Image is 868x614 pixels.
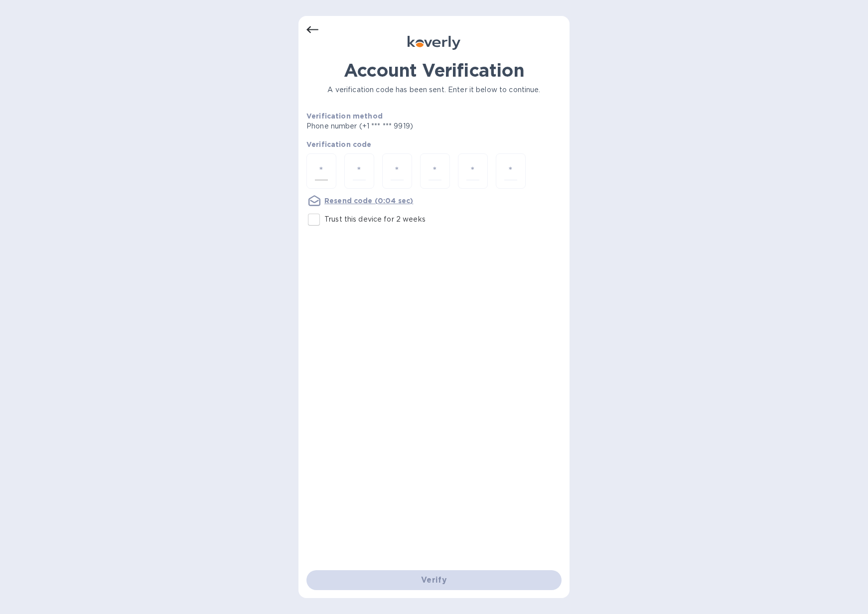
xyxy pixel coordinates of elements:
h1: Account Verification [306,60,562,81]
u: Resend code (0:04 sec) [324,197,413,205]
p: Trust this device for 2 weeks [324,214,426,225]
p: Verification code [306,139,562,149]
p: A verification code has been sent. Enter it below to continue. [306,85,562,95]
b: Verification method [306,112,383,120]
p: Phone number (+1 *** *** 9919) [306,121,489,131]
